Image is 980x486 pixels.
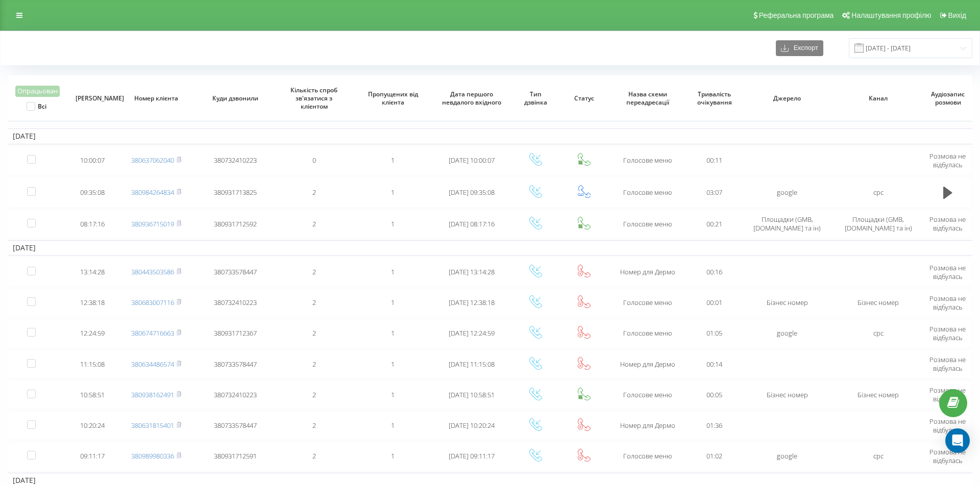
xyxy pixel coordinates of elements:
span: Тип дзвінка [518,90,553,106]
span: 1 [391,390,395,399]
td: Голосове меню [608,210,688,238]
span: 0 [312,156,316,165]
span: [DATE] 08:17:16 [449,219,495,228]
span: Експорт [789,44,818,52]
span: [DATE] 09:11:17 [449,451,495,461]
a: 380637062040 [131,156,174,165]
span: 2 [312,390,316,399]
span: Канал [842,94,914,103]
span: [DATE] 12:38:18 [449,298,495,307]
span: 2 [312,360,316,369]
span: 380931713825 [214,188,257,197]
span: 2 [312,328,316,338]
span: 1 [391,421,395,430]
span: Налаштування профілю [851,11,931,19]
button: Експорт [776,40,823,56]
a: 380683007116 [131,298,174,307]
td: 09:11:17 [68,442,117,471]
span: Номер клієнта [126,94,187,103]
td: Голосове меню [608,380,688,409]
span: Статус [567,94,601,103]
td: cpc [833,177,924,208]
td: google [742,442,832,471]
span: Реферальна програма [759,11,834,19]
td: google [742,177,832,208]
span: 1 [391,451,395,461]
td: Голосове меню [608,442,688,471]
td: 03:07 [687,177,742,208]
span: 2 [312,219,316,228]
td: Номер для Дермо [608,411,688,440]
span: 380931712592 [214,219,257,228]
span: [DATE] 09:35:08 [449,188,495,197]
a: 380631815401 [131,421,174,430]
span: 1 [391,219,395,228]
span: 1 [391,267,395,276]
span: 380732410223 [214,390,257,399]
td: 00:14 [687,350,742,378]
a: 380674716663 [131,328,174,338]
span: 380931712367 [214,328,257,338]
a: 380984264834 [131,188,174,197]
td: cpc [833,319,924,348]
span: 1 [391,156,395,165]
td: 00:21 [687,210,742,238]
a: 380634486574 [131,360,174,369]
td: 08:17:16 [68,210,117,238]
span: Розмова не відбулась [929,215,966,233]
td: 00:05 [687,380,742,409]
span: Дата першого невдалого вхідного [441,90,503,106]
label: Всі [27,102,46,111]
td: 10:00:07 [68,146,117,175]
td: 01:05 [687,319,742,348]
span: Джерело [751,94,823,103]
span: 380733578447 [214,360,257,369]
span: [PERSON_NAME] [76,94,110,103]
td: Бізнес номер [742,289,832,317]
span: Куди дзвонили [204,94,266,103]
td: 00:16 [687,258,742,286]
span: Тривалість очікування [695,90,734,106]
td: 00:01 [687,289,742,317]
td: 01:36 [687,411,742,440]
td: 12:38:18 [68,289,117,317]
span: Розмова не відбулась [929,386,966,403]
td: Площадки (GMB, [DOMAIN_NAME] та ін) [742,210,832,238]
span: [DATE] 10:58:51 [449,390,495,399]
td: 00:11 [687,146,742,175]
td: Площадки (GMB, [DOMAIN_NAME] та ін) [833,210,924,238]
span: 380732410223 [214,156,257,165]
a: 380938162491 [131,390,174,399]
td: Номер для Дермо [608,350,688,378]
td: Бізнес номер [742,380,832,409]
span: 1 [391,188,395,197]
td: google [742,319,832,348]
td: 10:58:51 [68,380,117,409]
span: Кількість спроб зв'язатися з клієнтом [283,86,345,110]
span: Розмова не відбулась [929,324,966,342]
span: 2 [312,267,316,276]
span: 380732410223 [214,298,257,307]
a: 380989980336 [131,451,174,461]
span: Розмова не відбулась [929,294,966,312]
span: [DATE] 10:20:24 [449,421,495,430]
span: 380733578447 [214,421,257,430]
td: 13:14:28 [68,258,117,286]
span: Розмова не відбулась [929,417,966,434]
span: Пропущених від клієнта [362,90,424,106]
td: Голосове меню [608,289,688,317]
td: Бізнес номер [833,380,924,409]
td: cpc [833,442,924,471]
span: Вихід [948,11,966,19]
td: Номер для Дермо [608,258,688,286]
td: 12:24:59 [68,319,117,348]
span: 1 [391,298,395,307]
td: Голосове меню [608,146,688,175]
span: Назва схеми переадресації [617,90,678,106]
span: [DATE] 13:14:28 [449,267,495,276]
td: 09:35:08 [68,177,117,208]
td: Голосове меню [608,319,688,348]
span: 380931712591 [214,451,257,461]
td: [DATE] [8,129,972,144]
span: 380733578447 [214,267,257,276]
